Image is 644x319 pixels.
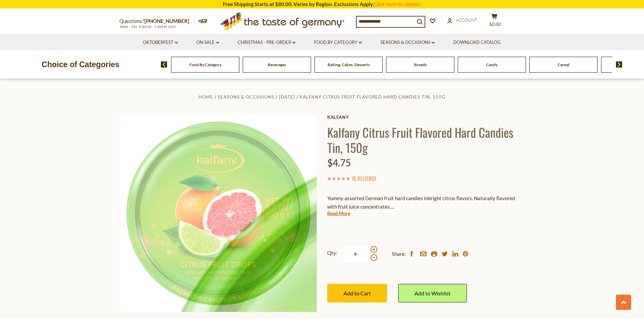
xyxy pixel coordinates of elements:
[198,94,213,100] a: Home
[314,39,362,46] a: Food By Category
[189,62,221,67] a: Food By Category
[414,62,427,67] a: Breads
[327,284,387,302] button: Add to Cart
[161,61,167,68] img: previous arrow
[196,39,219,46] a: On Sale
[343,290,371,296] span: Add to Cart
[374,1,422,7] a: Click here for details.
[119,25,177,29] span: MON - FRI, 9:00AM - 5:00PM (EST)
[428,195,472,201] span: bright citrus flavors
[392,250,406,258] span: Share:
[119,114,317,312] img: Kalfany Citrus Fruit Drops
[453,39,501,46] a: Download Catalog
[327,114,525,120] a: Kalfany
[327,194,525,211] p: Yummy assorted German fruit hard candies in . Naturally flavored with fruit juice concentrates.
[489,22,501,27] span: $0.00
[279,94,295,100] a: [DATE]
[328,62,370,67] a: Baking, Cakes, Desserts
[327,125,525,155] h1: Kalfany Citrus Fruit Flavored Hard Candies Tin, 150g
[558,62,569,67] a: Cereal
[327,157,351,168] span: $4.75
[218,94,274,100] a: Seasons & Occasions
[238,39,295,46] a: Christmas - PRE-ORDER
[354,175,374,182] a: 0 Reviews
[268,62,286,67] a: Beverages
[380,39,435,46] a: Seasons & Occasions
[119,17,194,26] p: Questions?
[144,18,189,24] a: [PHONE_NUMBER]
[616,61,622,68] img: next arrow
[456,17,477,23] span: Account
[327,249,337,257] strong: Qty:
[486,62,498,67] a: Candy
[327,210,350,217] a: Read More
[398,284,467,302] a: Add to Wishlist
[300,94,446,100] a: Kalfany Citrus Fruit Flavored Hard Candies Tin, 150g
[143,39,178,46] a: Oktoberfest
[352,175,376,181] span: ( )
[484,13,505,30] button: $0.00
[342,245,369,263] input: Qty:
[447,17,477,24] a: Account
